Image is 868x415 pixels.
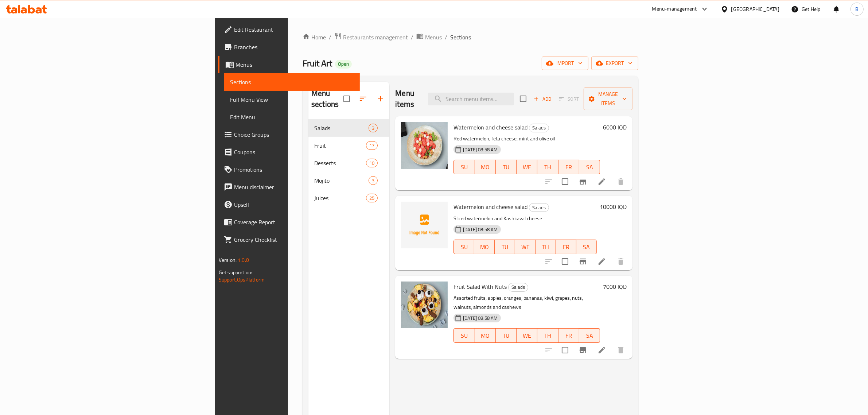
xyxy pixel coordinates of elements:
button: SA [579,160,600,174]
span: FR [561,162,576,172]
a: Menu disclaimer [218,178,360,196]
span: Select to update [557,254,573,269]
div: [GEOGRAPHIC_DATA] [731,5,779,13]
span: Manage items [589,90,627,108]
a: Choice Groups [218,126,360,143]
a: Branches [218,38,360,56]
button: MO [475,160,496,174]
span: export [597,59,632,68]
div: Juices25 [308,189,389,207]
a: Edit menu item [598,257,606,266]
span: Watermelon and cheese salad [454,122,528,133]
span: Version: [219,255,237,265]
span: TH [538,242,553,252]
button: SU [454,328,475,343]
nav: breadcrumb [303,32,638,42]
span: Coupons [234,148,354,156]
a: Edit menu item [598,177,606,186]
div: items [366,159,378,167]
a: Sections [224,73,360,91]
span: TH [540,162,555,172]
span: Promotions [234,165,354,174]
button: SA [576,240,597,254]
span: Mojito [314,176,369,185]
span: Branches [234,43,354,51]
div: items [366,141,378,150]
button: TU [495,240,515,254]
span: Salads [509,283,528,291]
h2: Menu items [395,88,419,110]
div: Menu-management [652,5,697,13]
span: Upsell [234,200,354,209]
button: Add section [372,90,389,108]
button: FR [556,240,576,254]
div: Salads3 [308,119,389,137]
span: Desserts [314,159,366,167]
span: 25 [366,195,377,202]
a: Full Menu View [224,91,360,108]
p: Assorted fruits, apples, oranges, bananas, kiwi, grapes, nuts, walnuts, almonds and cashews [454,294,600,312]
input: search [428,93,514,105]
a: Grocery Checklist [218,231,360,248]
span: SA [579,242,594,252]
span: Coverage Report [234,218,354,226]
span: Sections [450,33,471,42]
span: Edit Menu [230,113,354,121]
a: Promotions [218,161,360,178]
span: MO [478,330,493,341]
span: import [548,59,583,68]
span: WE [519,330,534,341]
button: SU [454,240,474,254]
div: Mojito3 [308,172,389,189]
span: Add [533,95,552,103]
button: export [591,57,638,70]
button: Add [531,93,554,105]
span: 10 [366,160,377,167]
span: MO [478,162,493,172]
h6: 6000 IQD [603,122,627,132]
button: WE [517,328,537,343]
span: Select section first [554,93,584,105]
img: Watermelon and cheese salad [401,202,448,248]
button: SU [454,160,475,174]
a: Edit Menu [224,108,360,126]
a: Coverage Report [218,213,360,231]
button: import [542,57,588,70]
button: TH [536,240,556,254]
span: Choice Groups [234,130,354,139]
span: TU [499,162,514,172]
button: FR [558,160,579,174]
span: TU [498,242,512,252]
h6: 10000 IQD [600,202,627,212]
span: Sections [230,78,354,86]
span: Full Menu View [230,95,354,104]
a: Edit Restaurant [218,21,360,38]
button: delete [612,173,630,190]
span: Grocery Checklist [234,235,354,244]
span: FR [559,242,573,252]
a: Support.OpsPlatform [219,275,265,284]
button: TH [537,328,558,343]
span: 3 [369,125,377,132]
div: Fruit17 [308,137,389,154]
span: Sort sections [354,90,372,108]
div: Salads [529,124,549,132]
span: SU [457,242,471,252]
h6: 7000 IQD [603,282,627,292]
p: Red watermelon, feta cheese, mint and olive oil [454,134,600,143]
span: Menu disclaimer [234,183,354,191]
div: items [366,194,378,202]
button: Branch-specific-item [574,173,592,190]
span: Juices [314,194,366,202]
button: MO [475,328,496,343]
button: TU [496,160,517,174]
span: 1.0.0 [238,255,249,265]
button: FR [558,328,579,343]
span: Watermelon and cheese salad [454,201,528,212]
span: TU [499,330,514,341]
a: Menus [416,32,442,42]
span: Edit Restaurant [234,25,354,34]
span: [DATE] 08:58 AM [460,315,501,322]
